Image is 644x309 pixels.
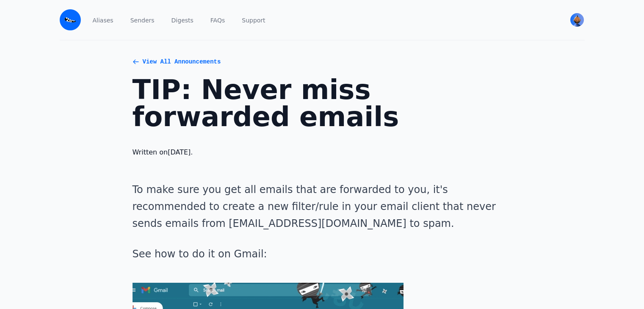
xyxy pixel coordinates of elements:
[133,76,512,130] span: TIP: Never miss forwarded emails
[133,181,512,232] p: To make sure you get all emails that are forwarded to you, it's recommended to create a new filte...
[133,58,512,66] a: View All Announcements
[60,9,81,30] img: Email Monster
[168,148,191,156] time: [DATE]
[569,12,585,28] button: User menu
[133,246,512,262] p: See how to do it on Gmail:
[570,13,584,27] img: bobda's Avatar
[133,147,512,157] span: Written on .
